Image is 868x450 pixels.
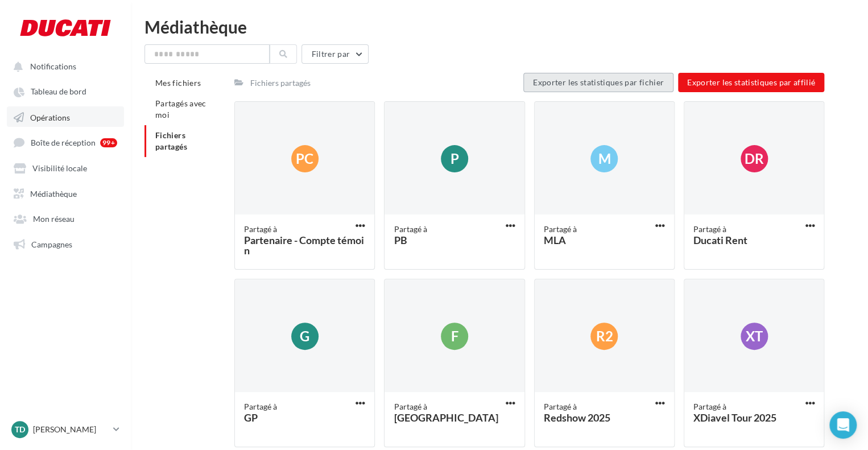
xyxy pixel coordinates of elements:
[155,98,206,119] span: Partagés avec moi
[244,235,365,255] div: Partenaire - Compte témoin
[678,73,824,92] button: Exporter les statistiques par affilié
[33,424,109,435] p: [PERSON_NAME]
[244,401,365,412] div: Partagé à
[7,56,119,76] button: Notifications
[394,401,515,412] div: Partagé à
[30,188,77,198] span: Médiathèque
[745,149,764,168] span: DR
[155,130,187,151] span: Fichiers partagés
[30,112,70,122] span: Opérations
[30,61,76,71] span: Notifications
[301,44,369,64] button: Filtrer par
[7,106,124,127] a: Opérations
[693,401,815,412] div: Partagé à
[244,412,365,423] div: GP
[746,327,763,346] span: XT
[244,224,365,235] div: Partagé à
[523,73,673,92] button: Exporter les statistiques par fichier
[31,138,96,147] span: Boîte de réception
[450,149,458,168] span: P
[100,138,117,147] div: 99+
[596,327,613,346] span: R2
[544,235,665,245] div: MLA
[544,401,665,412] div: Partagé à
[9,419,122,440] a: TD [PERSON_NAME]
[7,81,124,101] a: Tableau de bord
[7,183,124,203] a: Médiathèque
[394,224,515,235] div: Partagé à
[687,77,815,87] span: Exporter les statistiques par affilié
[33,214,75,224] span: Mon réseau
[300,327,309,346] span: G
[394,412,515,423] div: [GEOGRAPHIC_DATA]
[829,411,857,439] div: Open Intercom Messenger
[296,149,313,168] span: PC
[394,235,515,245] div: PB
[155,78,201,88] span: Mes fichiers
[598,149,610,168] span: M
[7,233,124,254] a: Campagnes
[32,163,87,173] span: Visibilité locale
[7,157,124,177] a: Visibilité locale
[15,424,25,435] span: TD
[544,412,665,423] div: Redshow 2025
[31,87,86,97] span: Tableau de bord
[693,224,815,235] div: Partagé à
[450,327,458,346] span: F
[693,235,815,245] div: Ducati Rent
[544,224,665,235] div: Partagé à
[250,77,311,89] div: Fichiers partagés
[31,239,72,249] span: Campagnes
[7,131,124,152] a: Boîte de réception 99+
[144,18,854,35] div: Médiathèque
[533,77,664,87] span: Exporter les statistiques par fichier
[693,412,815,423] div: XDiavel Tour 2025
[7,208,124,228] a: Mon réseau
